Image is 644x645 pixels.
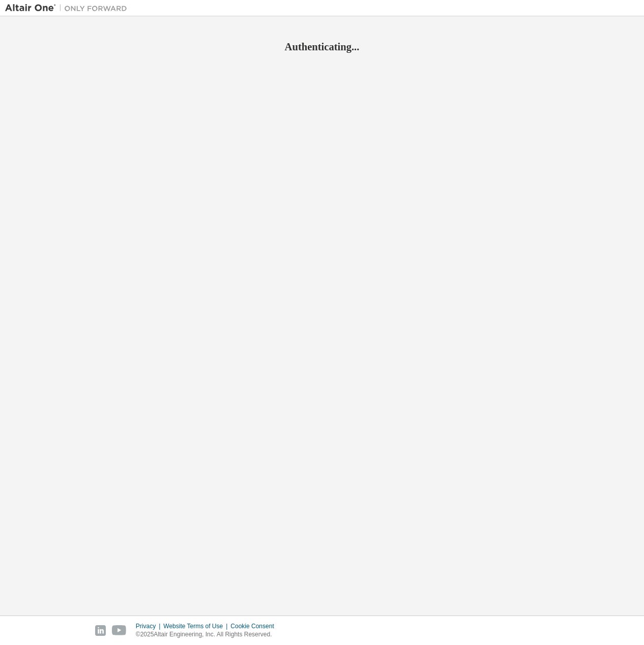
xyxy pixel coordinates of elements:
[5,3,132,13] img: Altair One
[136,630,280,639] p: © 2025 Altair Engineering, Inc. All Rights Reserved.
[136,622,163,630] div: Privacy
[163,622,230,630] div: Website Terms of Use
[5,40,639,53] h2: Authenticating...
[95,625,106,636] img: linkedin.svg
[230,622,280,630] div: Cookie Consent
[112,625,127,636] img: youtube.svg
